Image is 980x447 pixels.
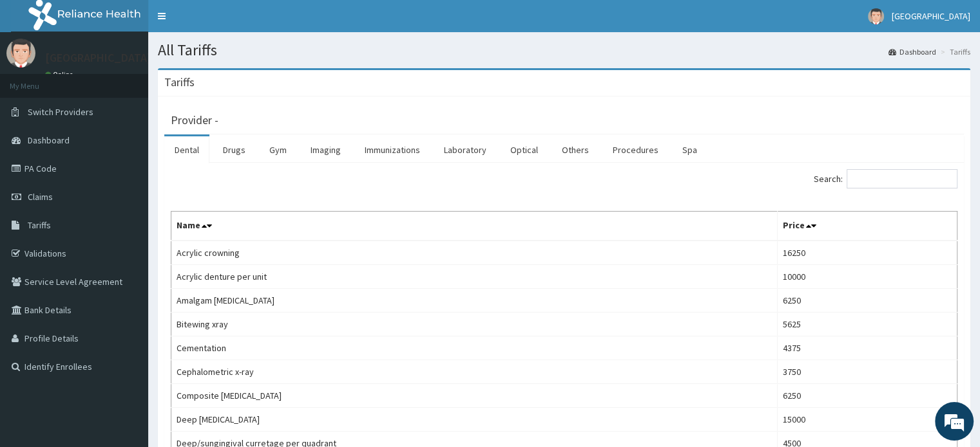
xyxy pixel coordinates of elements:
td: 4375 [777,336,957,360]
img: User Image [868,8,884,24]
td: Cementation [171,336,778,360]
span: [GEOGRAPHIC_DATA] [892,10,970,22]
td: Acrylic crowning [171,241,778,265]
td: 16250 [777,241,957,265]
a: Spa [672,136,707,163]
span: Tariffs [28,219,51,231]
td: Acrylic denture per unit [171,265,778,289]
td: 6250 [777,289,957,313]
td: 10000 [777,265,957,289]
a: Gym [259,136,297,163]
a: Dental [164,136,209,163]
p: [GEOGRAPHIC_DATA] [45,52,151,64]
td: 3750 [777,360,957,384]
span: Switch Providers [28,106,93,118]
a: Procedures [602,136,669,163]
td: 15000 [777,408,957,432]
a: Optical [500,136,548,163]
a: Drugs [213,136,256,163]
a: Dashboard [889,46,936,57]
a: Online [45,70,76,79]
a: Laboratory [434,136,497,163]
h1: All Tariffs [158,42,970,59]
span: Claims [28,191,53,203]
td: Cephalometric x-ray [171,360,778,384]
a: Others [552,136,599,163]
a: Immunizations [354,136,430,163]
td: Bitewing xray [171,313,778,336]
h3: Tariffs [164,77,195,88]
a: Imaging [300,136,351,163]
label: Search: [814,169,957,188]
th: Name [171,212,778,241]
td: Composite [MEDICAL_DATA] [171,384,778,408]
th: Price [777,212,957,241]
span: Dashboard [28,134,70,146]
td: Deep [MEDICAL_DATA] [171,408,778,432]
td: 5625 [777,313,957,336]
td: Amalgam [MEDICAL_DATA] [171,289,778,313]
li: Tariffs [937,46,970,57]
input: Search: [847,169,957,188]
h3: Provider - [171,114,218,126]
img: User Image [6,39,35,68]
td: 6250 [777,384,957,408]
